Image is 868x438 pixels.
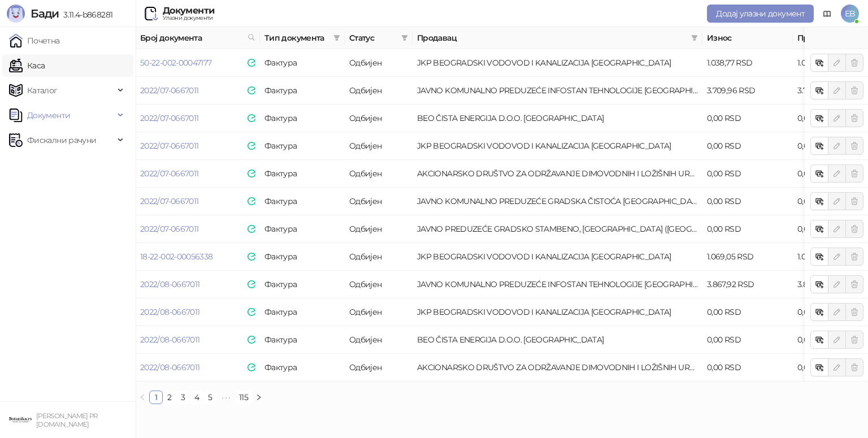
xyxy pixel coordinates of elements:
[818,5,836,23] a: Документација
[217,391,235,404] li: Следећих 5 Страна
[345,326,413,354] td: Одбијен
[190,391,203,404] li: 4
[702,326,793,354] td: 0,00 RSD
[140,335,199,345] a: 2022/08-0667011
[413,188,702,215] td: JAVNO KOMUNALNO PREDUZEĆE GRADSKA ČISTOĆA BEOGRAD
[413,215,702,243] td: JAVNO PREDUZEĆE GRADSKO STAMBENO, BEOGRAD (VOŽDOVAC)
[260,326,345,354] td: Фактура
[260,298,345,326] td: Фактура
[248,225,255,233] img: e-Faktura
[399,29,410,46] span: filter
[9,409,32,431] img: 64x64-companyLogo-0e2e8aaa-0bd2-431b-8613-6e3c65811325.png
[140,224,198,234] a: 2022/07-0667011
[190,391,203,404] a: 4
[413,298,702,326] td: JKP BEOGRADSKI VODOVOD I KANALIZACIJA BEOGRAD
[413,160,702,188] td: AKCIONARSKO DRUŠTVO ZA ODRŽAVANJE DIMOVODNIH I LOŽIŠNIH UREĐAJA DIMNIČAR, BEOGRAD (SAVSKI VENAC)
[163,391,176,404] a: 2
[252,391,266,404] li: Следећа страна
[248,280,255,288] img: e-Faktura
[702,354,793,381] td: 0,00 RSD
[689,29,700,46] span: filter
[260,27,345,49] th: Тип документа
[702,188,793,215] td: 0,00 RSD
[716,8,805,19] span: Додај улазни документ
[145,7,158,20] img: Ulazni dokumenti
[413,243,702,271] td: JKP BEOGRADSKI VODOVOD I KANALIZACIJA BEOGRAD
[264,32,329,44] span: Тип документа
[27,79,58,102] span: Каталог
[413,27,702,49] th: Продавац
[140,362,199,372] a: 2022/08-0667011
[345,105,413,132] td: Одбијен
[248,253,255,261] img: e-Faktura
[331,29,342,46] span: filter
[345,160,413,188] td: Одбијен
[36,412,98,428] small: [PERSON_NAME] PR [DOMAIN_NAME]
[236,391,251,404] a: 115
[139,394,146,401] span: left
[260,160,345,188] td: Фактура
[260,215,345,243] td: Фактура
[248,170,255,177] img: e-Faktura
[140,85,198,96] a: 2022/07-0667011
[702,215,793,243] td: 0,00 RSD
[707,5,814,23] button: Додај улазни документ
[140,58,211,68] a: 50-22-002-00047177
[163,391,176,404] li: 2
[413,105,702,132] td: BEO ČISTA ENERGIJA D.O.O. BEOGRAD
[413,77,702,105] td: JAVNO KOMUNALNO PREDUZEĆE INFOSTAN TEHNOLOGIJE BEOGRAD
[260,49,345,77] td: Фактура
[136,27,260,49] th: Број документа
[149,391,163,404] li: 1
[27,104,70,127] span: Документи
[260,354,345,381] td: Фактура
[333,34,340,41] span: filter
[136,391,149,404] li: Претходна страна
[691,34,698,41] span: filter
[248,86,255,94] img: e-Faktura
[217,391,235,404] span: •••
[702,105,793,132] td: 0,00 RSD
[345,354,413,381] td: Одбијен
[345,188,413,215] td: Одбијен
[255,394,262,401] span: right
[140,141,198,151] a: 2022/07-0667011
[203,391,217,404] li: 5
[345,271,413,298] td: Одбијен
[248,197,255,205] img: e-Faktura
[235,391,252,404] li: 115
[841,5,859,23] span: EB
[260,243,345,271] td: Фактура
[176,391,190,404] li: 3
[349,32,397,44] span: Статус
[252,391,266,404] button: right
[204,391,216,404] a: 5
[413,271,702,298] td: JAVNO KOMUNALNO PREDUZEĆE INFOSTAN TEHNOLOGIJE BEOGRAD
[702,77,793,105] td: 3.709,96 RSD
[413,49,702,77] td: JKP BEOGRADSKI VODOVOD I KANALIZACIJA BEOGRAD
[140,307,199,317] a: 2022/08-0667011
[27,129,96,151] span: Фискални рачуни
[702,49,793,77] td: 1.038,77 RSD
[140,32,243,44] span: Број документа
[248,363,255,371] img: e-Faktura
[702,271,793,298] td: 3.867,92 RSD
[140,279,199,289] a: 2022/08-0667011
[248,142,255,150] img: e-Faktura
[702,243,793,271] td: 1.069,05 RSD
[413,132,702,160] td: JKP BEOGRADSKI VODOVOD I KANALIZACIJA BEOGRAD
[177,391,189,404] a: 3
[248,308,255,316] img: e-Faktura
[260,271,345,298] td: Фактура
[260,77,345,105] td: Фактура
[140,168,198,179] a: 2022/07-0667011
[248,336,255,344] img: e-Faktura
[260,188,345,215] td: Фактура
[345,49,413,77] td: Одбијен
[140,196,198,206] a: 2022/07-0667011
[260,132,345,160] td: Фактура
[163,15,214,21] div: Улазни документи
[345,132,413,160] td: Одбијен
[59,10,112,20] span: 3.11.4-b868281
[7,5,25,23] img: Logo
